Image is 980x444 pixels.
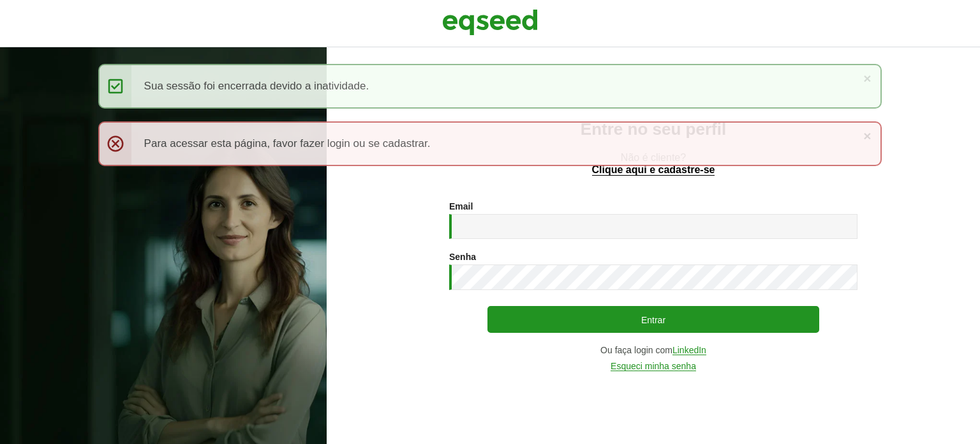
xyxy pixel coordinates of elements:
[487,306,819,333] button: Entrar
[672,346,706,355] a: LinkedIn
[449,252,476,261] label: Senha
[863,72,871,85] a: ×
[611,362,696,371] a: Esqueci minha senha
[98,121,882,166] div: Para acessar esta página, favor fazer login ou se cadastrar.
[442,6,538,38] img: EqSeed Logo
[863,129,871,142] a: ×
[98,64,882,109] div: Sua sessão foi encerrada devido a inatividade.
[449,202,473,211] label: Email
[449,346,857,355] div: Ou faça login com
